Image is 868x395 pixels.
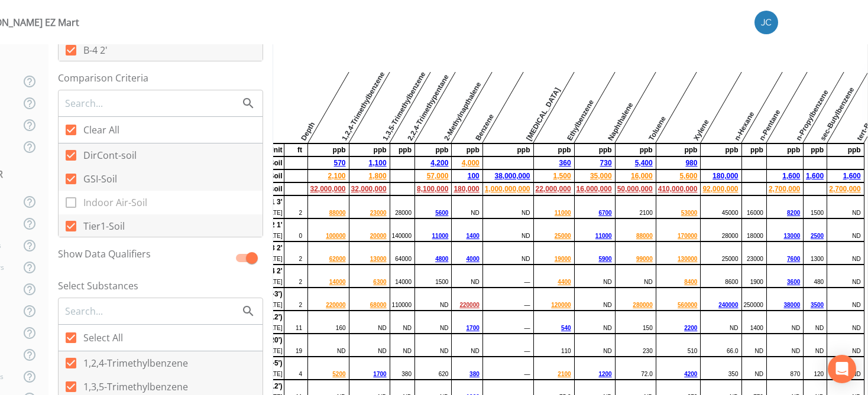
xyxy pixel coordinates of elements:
span: Tier1-Soil [83,219,125,233]
td: — [482,369,530,380]
th: 32,000,000 [349,182,387,195]
td: 1400 [741,323,764,334]
td: ND [827,300,861,311]
td: 14000 [308,277,346,288]
td: 380 [452,369,480,380]
td: 88000 [308,208,346,218]
th: 1,800 [349,169,387,182]
th: 38,000,000 [482,169,530,182]
td: ND [701,323,739,334]
td: 4000 [452,254,480,265]
td: 350 [701,369,739,380]
td: ND [827,323,861,334]
th: 2,700,000 [766,182,801,195]
th: ppb [656,143,698,156]
td: 11000 [533,208,572,218]
span: Clear All [83,123,119,137]
img: fbe59c36bb819e2f7c15c5b4b299f17d [754,11,778,34]
td: 110 [533,346,572,357]
td: 2500 [804,231,824,241]
td: 1300 [804,254,824,265]
td: 11000 [574,231,613,241]
td: 23000 [349,208,387,218]
td: ND [349,323,387,334]
td: 120000 [533,300,572,311]
td: ND [804,346,824,357]
th: 4,200 [414,156,449,169]
th: ppb [482,143,530,156]
td: 11 [284,323,303,334]
td: 14000 [390,277,412,288]
td: 220000 [308,300,346,311]
th: ppb [741,143,764,156]
td: — [482,346,530,357]
td: 28000 [390,208,412,218]
td: 1400 [452,231,480,241]
th: ppb [766,143,801,156]
td: — [482,323,530,334]
td: ND [574,346,613,357]
td: 540 [533,323,572,334]
td: ND [452,277,480,288]
th: 57,000 [414,169,449,182]
td: 510 [656,346,698,357]
td: 19000 [533,254,572,265]
td: ND [452,346,480,357]
th: ft [284,143,303,156]
input: Search... [64,96,241,111]
th: 1,100 [349,156,387,169]
div: Open Intercom Messenger [828,355,856,383]
th: 8,100,000 [414,182,449,195]
td: 16000 [741,208,764,218]
th: ppb [390,143,412,156]
th: ppb [574,143,613,156]
td: ND [827,231,861,241]
th: 180,000 [701,169,739,182]
td: 18000 [741,231,764,241]
th: 570 [308,156,346,169]
td: 45000 [701,208,739,218]
td: ND [827,254,861,265]
td: — [482,300,530,311]
td: ND [414,346,449,357]
td: 620 [414,369,449,380]
td: 6700 [574,208,613,218]
td: 2 [284,254,303,265]
span: GSI-Soil [83,172,117,186]
td: 1900 [741,277,764,288]
label: Select Substances [58,279,263,293]
td: 25000 [701,254,739,265]
td: — [482,277,530,288]
label: Comparison Criteria [58,71,263,85]
td: 4400 [533,277,572,288]
td: 4 [284,369,303,380]
td: ND [827,346,861,357]
td: 4800 [414,254,449,265]
td: 20000 [349,231,387,241]
td: 230 [615,346,653,357]
th: ppb [701,143,739,156]
th: 100 [452,169,480,182]
td: 8600 [701,277,739,288]
td: 1500 [414,277,449,288]
td: 19 [284,346,303,357]
td: 870 [766,369,801,380]
td: ND [827,208,861,218]
td: 28000 [701,231,739,241]
td: ND [390,323,412,334]
td: ND [414,300,449,311]
td: 25000 [533,231,572,241]
td: ND [414,323,449,334]
td: ND [574,277,613,288]
td: 560000 [656,300,698,311]
th: 16,000,000 [574,182,613,195]
td: ND [390,346,412,357]
th: ppb [533,143,572,156]
td: 2 [284,300,303,311]
th: 92,000,000 [701,182,739,195]
th: ppb [308,143,346,156]
th: 1,600 [827,169,861,182]
th: 5,400 [615,156,653,169]
span: 1,2,4-Trimethylbenzene [83,356,188,370]
td: 240000 [701,300,739,311]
